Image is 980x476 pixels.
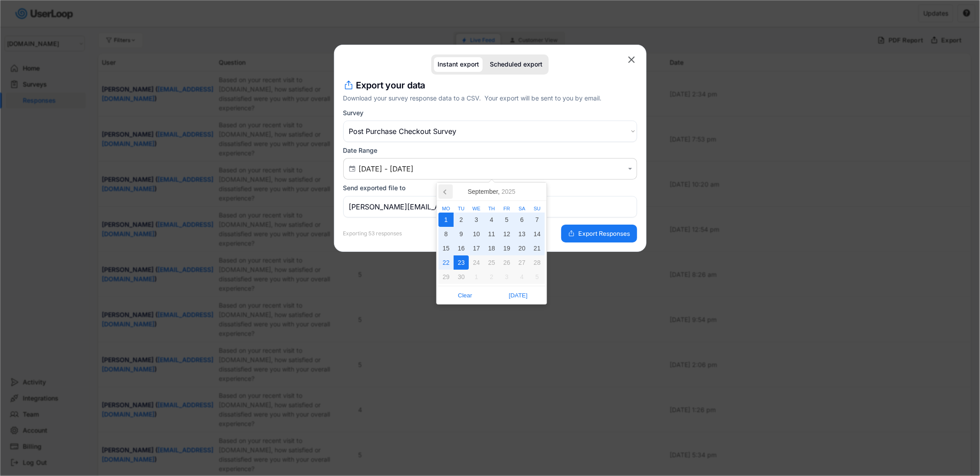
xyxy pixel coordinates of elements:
[454,206,469,211] div: Tu
[484,255,499,270] div: 25
[514,206,530,211] div: Sa
[484,213,499,227] div: 4
[499,227,514,241] div: 12
[628,54,635,66] text: 
[484,206,499,211] div: Th
[454,227,469,241] div: 9
[514,255,530,270] div: 27
[499,241,514,255] div: 19
[499,206,514,211] div: Fr
[469,241,484,255] div: 17
[484,241,499,255] div: 18
[561,225,637,242] button: Export Responses
[454,270,469,284] div: 30
[490,61,542,68] div: Scheduled export
[438,206,454,211] div: Mo
[343,93,637,103] div: Download your survey response data to a CSV. Your export will be sent to you by email.
[499,270,514,284] div: 3
[438,227,454,241] div: 8
[343,109,364,117] div: Survey
[454,213,469,227] div: 2
[501,188,515,195] i: 2025
[492,288,545,302] button: [DATE]
[514,213,530,227] div: 6
[530,206,545,211] div: Su
[469,255,484,270] div: 24
[494,288,542,302] span: [DATE]
[514,241,530,255] div: 20
[530,255,545,270] div: 28
[469,227,484,241] div: 10
[469,206,484,211] div: We
[499,213,514,227] div: 5
[484,270,499,284] div: 2
[454,241,469,255] div: 16
[530,213,545,227] div: 7
[514,270,530,284] div: 4
[348,165,357,173] button: 
[349,165,355,173] text: 
[469,213,484,227] div: 3
[356,79,425,92] h4: Export your data
[438,61,479,68] div: Instant export
[626,54,637,66] button: 
[464,184,519,199] div: September,
[484,227,499,241] div: 11
[438,288,492,302] button: Clear
[499,255,514,270] div: 26
[514,227,530,241] div: 13
[359,164,624,173] input: Air Date/Time Picker
[454,255,469,270] div: 23
[343,146,378,154] div: Date Range
[441,288,489,302] span: Clear
[343,184,406,192] div: Send exported file to
[438,213,454,227] div: 1
[438,241,454,255] div: 15
[438,270,454,284] div: 29
[469,270,484,284] div: 1
[530,227,545,241] div: 14
[343,231,402,236] div: Exporting 53 responses
[530,241,545,255] div: 21
[628,165,632,172] text: 
[530,270,545,284] div: 5
[579,230,630,237] span: Export Responses
[626,165,634,173] button: 
[438,255,454,270] div: 22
